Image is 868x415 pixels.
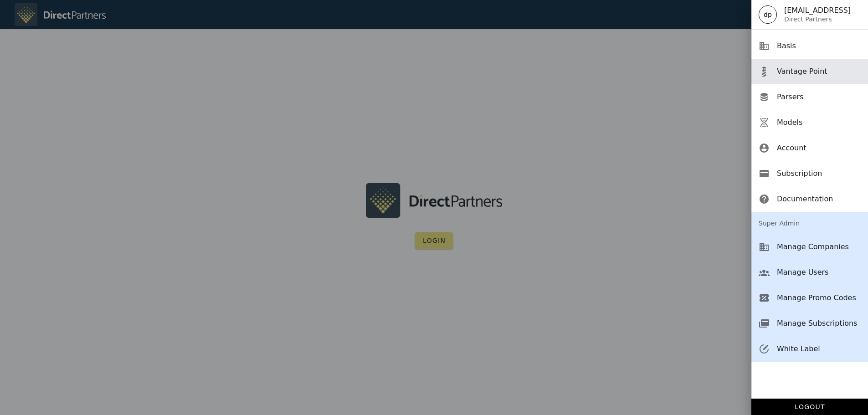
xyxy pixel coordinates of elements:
[759,5,777,24] div: dp
[751,234,868,260] a: Manage Companies
[777,41,861,50] div: Basis
[751,336,868,362] a: White Label
[751,260,868,285] a: Manage Users
[751,110,868,135] a: Models
[777,319,861,328] div: Manage Subscriptions
[751,285,868,311] a: Manage Promo Codes
[751,311,868,336] a: Manage Subscriptions
[777,344,861,353] div: White Label
[751,186,868,212] a: Documentation
[777,293,861,302] div: Manage Promo Codes
[751,161,868,186] a: Subscription
[784,6,861,15] div: [EMAIL_ADDRESS]
[777,242,861,251] div: Manage Companies
[751,135,868,161] a: Account
[777,143,861,152] div: Account
[794,403,825,410] span: Logout
[751,399,868,415] button: Logout
[751,33,868,59] a: Basis
[777,195,861,203] div: Documentation
[751,59,868,84] a: Vantage Point
[777,268,861,277] div: Manage Users
[777,92,861,101] div: Parsers
[784,15,861,23] div: Direct Partners
[751,212,868,234] div: Super Admin
[777,169,861,178] div: Subscription
[777,118,861,127] div: Models
[751,84,868,110] a: Parsers
[777,67,861,76] div: Vantage Point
